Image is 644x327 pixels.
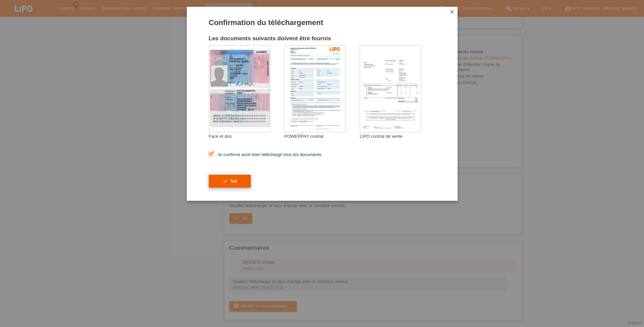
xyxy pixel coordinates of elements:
span: fait [230,178,237,184]
img: foreign_id_photo_male.png [211,65,227,86]
div: KHOUMSSI [229,58,263,61]
a: close [448,8,457,16]
i: close [449,9,455,15]
img: upload_document_confirmation_type_contract_kkg_whitelabel.png [285,46,346,132]
i: check [222,178,228,184]
img: upload_document_confirmation_type_receipt_generic.png [360,46,421,132]
div: POWERPAY contrat [284,134,360,139]
img: upload_document_confirmation_type_id_foreign_empty.png [209,46,270,132]
div: LIPO contrat de vente [360,134,435,139]
h2: Les documents suivants doivent être fournis [209,35,436,45]
button: check fait [209,175,251,188]
div: [PERSON_NAME] [229,60,263,63]
h1: Confirmation du téléchargement [209,18,436,27]
label: Je confirme avoir bien téléchargé tous les documents. [209,152,323,157]
div: Face et dos [209,134,284,139]
img: 39073_print.png [330,47,340,51]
